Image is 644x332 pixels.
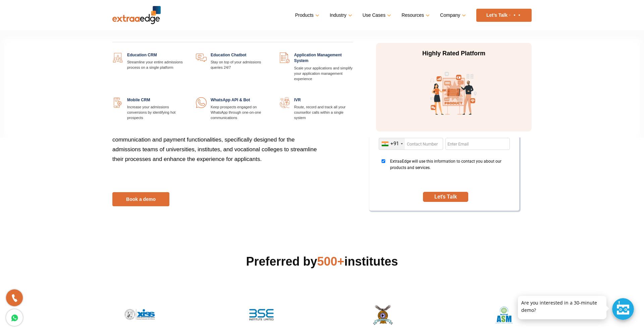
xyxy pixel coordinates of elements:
a: Products [295,10,318,20]
p: A custom-built application management system and applicant portal with communication and payment ... [112,125,317,173]
a: Company [440,10,465,20]
div: +91 [390,141,399,147]
span: ExtraaEdge will use this information to contact you about our products and services. [390,158,508,183]
input: Enter Contact Number [379,138,443,150]
button: SUBMIT [423,192,468,202]
a: Let’s Talk [476,9,532,22]
a: Book a demo [112,192,169,206]
p: Highly Rated Platform [391,50,517,58]
input: ExtraaEdge will use this information to contact you about our products and services. [379,159,388,163]
span: 500+ [317,255,344,268]
a: Resources [401,10,428,20]
div: India (भारत): +91 [379,138,405,150]
a: Industry [330,10,351,20]
h2: Preferred by institutes [112,254,532,270]
a: Use Cases [363,10,390,20]
input: Enter Email [445,138,510,150]
div: Chat [612,298,634,320]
